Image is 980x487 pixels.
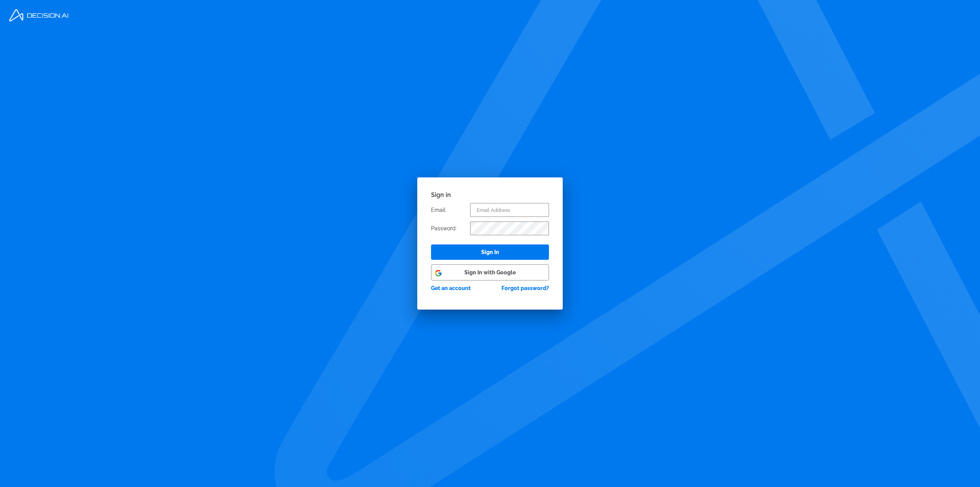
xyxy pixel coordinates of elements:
[431,225,457,231] p: Password:
[431,191,549,198] h3: Sign in
[501,285,549,291] p: Forgot password?
[431,207,446,213] p: Email:
[431,285,471,291] p: Get an account
[470,203,549,217] input: Email Address
[431,264,549,280] button: Sign In with Google
[431,244,549,260] button: Sign In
